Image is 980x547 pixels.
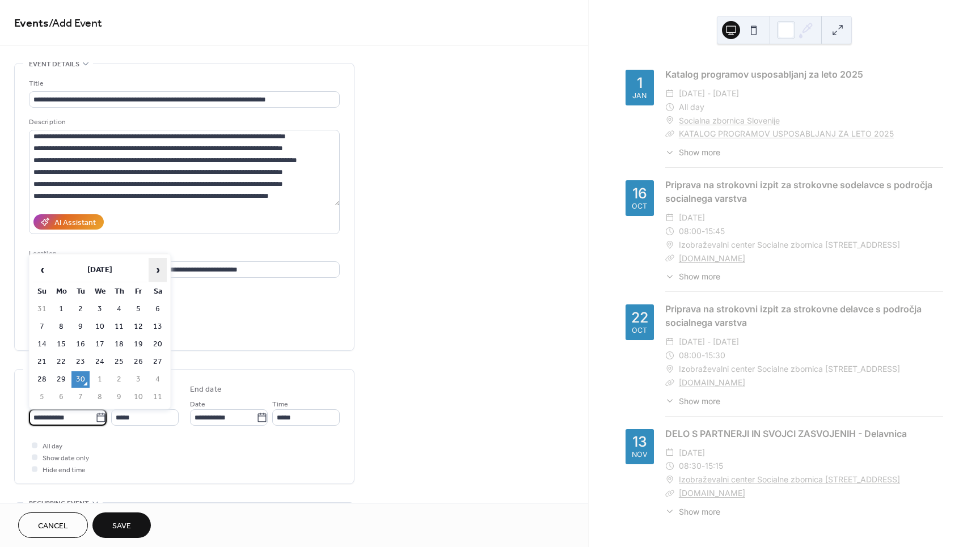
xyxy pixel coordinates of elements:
div: ​ [665,127,674,141]
td: 23 [71,354,90,370]
td: 3 [91,301,109,317]
a: KATALOG PROGRAMOV USPOSABLJANJ ZA LETO 2025 [679,129,894,138]
td: 9 [71,319,90,335]
span: Show date only [43,452,89,464]
div: 16 [632,186,647,201]
td: 2 [71,301,90,317]
button: ​Show more [665,506,720,518]
th: [DATE] [52,258,147,282]
div: ​ [665,238,674,252]
div: ​ [665,224,674,238]
div: ​ [665,486,674,500]
span: 08:00 [679,349,702,362]
td: 7 [71,389,90,405]
th: We [91,283,109,300]
span: [DATE] [679,211,705,224]
div: ​ [665,270,674,282]
td: 1 [52,301,70,317]
div: ​ [665,146,674,158]
div: ​ [665,349,674,362]
td: 25 [110,354,128,370]
span: - [702,224,705,238]
td: 22 [52,354,70,370]
td: 5 [33,389,51,405]
td: 3 [129,371,147,388]
div: Location [29,248,337,260]
td: 11 [110,319,128,335]
a: [DOMAIN_NAME] [679,488,745,498]
div: Oct [632,327,647,334]
th: Tu [71,283,90,300]
div: ​ [665,335,674,349]
td: 10 [91,319,109,335]
td: 24 [91,354,109,370]
div: AI Assistant [54,217,96,229]
span: All day [43,440,62,452]
span: Cancel [38,520,68,532]
td: 31 [33,301,51,317]
td: 28 [33,371,51,388]
td: 4 [149,371,167,388]
div: 22 [631,311,648,325]
span: Show more [679,270,720,282]
div: ​ [665,395,674,407]
button: ​Show more [665,395,720,407]
span: 08:00 [679,224,702,238]
span: Izobraževalni center Socialne zbornica [STREET_ADDRESS] [679,362,900,376]
span: Save [112,520,131,532]
div: ​ [665,459,674,473]
td: 9 [110,389,128,405]
td: 21 [33,354,51,370]
td: 5 [129,301,147,317]
td: 11 [149,389,167,405]
a: Katalog programov usposabljanj za leto 2025 [665,69,863,80]
span: [DATE] - [DATE] [679,335,739,349]
a: [DOMAIN_NAME] [679,378,745,387]
a: Socialna zbornica Slovenije [679,114,780,128]
td: 1 [91,371,109,388]
span: Event details [29,58,79,70]
span: Show more [679,146,720,158]
div: Title [29,78,337,90]
td: 13 [149,319,167,335]
td: 14 [33,336,51,353]
div: Oct [632,203,647,210]
span: 15:15 [705,459,723,473]
div: ​ [665,376,674,389]
span: ‹ [33,258,50,281]
a: Priprava na strokovni izpit za strokovne delavce s področja socialnega varstva [665,303,922,328]
button: ​Show more [665,146,720,158]
td: 2 [110,371,128,388]
td: 6 [52,389,70,405]
button: ​Show more [665,270,720,282]
td: 19 [129,336,147,353]
span: All day [679,100,704,114]
div: Description [29,116,337,128]
th: Th [110,283,128,300]
div: ​ [665,87,674,100]
span: 08:30 [679,459,702,473]
a: Priprava na strokovni izpit za strokovne sodelavce s področja socialnega varstva [665,179,932,204]
div: Nov [632,451,648,459]
span: Date [190,398,205,410]
div: Jan [632,92,647,100]
span: Izobraževalni center Socialne zbornica [STREET_ADDRESS] [679,238,900,252]
span: / Add Event [49,12,102,35]
span: Show more [679,395,720,407]
span: Hide end time [43,464,86,476]
td: 17 [91,336,109,353]
div: ​ [665,362,674,376]
th: Su [33,283,51,300]
span: 15:45 [705,224,725,238]
a: Cancel [18,512,88,538]
div: 13 [632,435,647,449]
span: [DATE] - [DATE] [679,87,739,100]
td: 18 [110,336,128,353]
div: ​ [665,446,674,460]
td: 15 [52,336,70,353]
td: 12 [129,319,147,335]
th: Fr [129,283,147,300]
span: Recurring event [29,498,89,510]
td: 30 [71,371,90,388]
span: › [149,258,166,281]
